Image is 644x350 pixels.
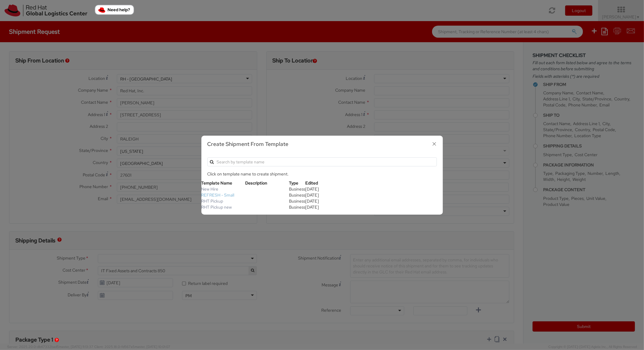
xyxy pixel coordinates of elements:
a: New Hire [201,186,219,192]
button: Need help? [95,5,134,15]
a: REFRESH - Small [201,192,235,198]
a: RHT Pickup [201,198,223,204]
th: Description [245,180,289,186]
input: Search by template name [207,157,437,166]
span: Business [289,186,305,192]
a: RHT Pickup new [201,204,232,210]
span: Business [289,204,305,210]
span: 01/11/2024 [305,192,319,198]
span: Business [289,192,305,198]
h3: Create Shipment From Template [207,140,437,148]
span: 01/24/2024 [305,186,319,192]
p: Click on template name to create shipment. [207,171,437,177]
th: Type [289,180,305,186]
span: 02/16/2024 [305,204,319,210]
span: 01/11/2024 [305,198,319,204]
span: Business [289,198,305,204]
th: Edited [305,180,327,186]
th: Template Name [201,180,245,186]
